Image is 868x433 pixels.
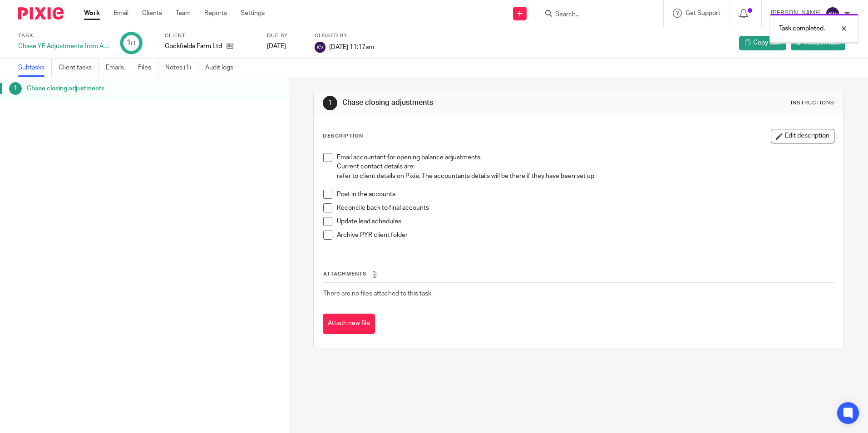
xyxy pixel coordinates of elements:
[342,98,598,108] h1: Chase closing adjustments
[791,99,834,107] div: Instructions
[27,82,196,95] h1: Chase closing adjustments
[323,133,363,140] p: Description
[18,7,64,20] img: Pixie
[205,59,240,77] a: Audit logs
[18,32,109,39] label: Task
[127,38,136,48] div: 1
[241,9,265,18] a: Settings
[267,42,303,51] div: [DATE]
[337,203,833,212] p: Reconcile back to final accounts
[323,271,367,276] span: Attachments
[165,59,198,77] a: Notes (1)
[337,231,833,240] p: Archive PYR client folder
[165,32,256,39] label: Client
[106,59,131,77] a: Emails
[315,32,374,39] label: Closed by
[329,44,374,50] span: [DATE] 11:17am
[825,6,840,21] img: svg%3E
[315,42,325,53] img: svg%3E
[176,9,191,18] a: Team
[84,9,100,18] a: Work
[323,96,337,110] div: 1
[9,82,22,95] div: 1
[323,314,375,334] button: Attach new file
[138,59,158,77] a: Files
[267,32,303,39] label: Due by
[18,42,109,51] div: Chase YE Adjustments from Accountants - 2024
[337,172,833,181] p: refer to client details on Pixie. The accountants details will be there if they have been set up
[18,59,52,77] a: Subtasks
[142,9,162,18] a: Clients
[771,129,834,143] button: Edit description
[131,41,136,46] small: /1
[113,9,128,18] a: Email
[204,9,227,18] a: Reports
[337,162,833,171] p: Current contact details are:
[337,217,833,226] p: Update lead schedules
[337,153,833,162] p: Email accountant for opening balance adjustments.
[779,24,825,33] p: Task completed.
[165,42,222,51] p: Cockfields Farm Ltd
[323,290,433,297] span: There are no files attached to this task.
[59,59,99,77] a: Client tasks
[337,190,833,199] p: Post in the accounts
